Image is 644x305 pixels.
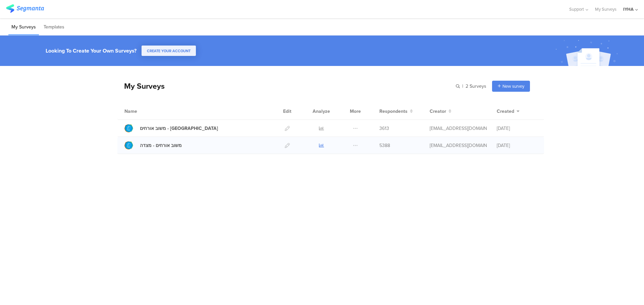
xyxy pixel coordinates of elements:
[124,141,182,150] a: משוב אורחים - מצדה
[553,37,622,68] img: create_account_image.svg
[41,19,67,35] li: Templates
[147,48,191,54] span: CREATE YOUR ACCOUNT
[6,4,44,13] img: segmanta logo
[430,142,487,149] div: ofir@iyha.org.il
[430,125,487,132] div: ofir@iyha.org.il
[497,108,520,115] button: Created
[379,125,389,132] span: 3613
[497,108,514,115] span: Created
[379,108,408,115] span: Respondents
[466,83,486,90] span: 2 Surveys
[124,124,218,133] a: משוב אורחים - [GEOGRAPHIC_DATA]
[311,103,331,120] div: Analyze
[497,142,537,149] div: [DATE]
[623,6,634,12] div: IYHA
[430,108,446,115] span: Creator
[142,46,196,56] button: CREATE YOUR ACCOUNT
[497,125,537,132] div: [DATE]
[502,83,524,89] span: New survey
[569,6,584,12] span: Support
[379,142,390,149] span: 5388
[280,103,294,120] div: Edit
[140,125,218,132] div: משוב אורחים - עין גדי
[379,108,413,115] button: Respondents
[461,83,464,90] span: |
[8,19,39,35] li: My Surveys
[117,80,165,92] div: My Surveys
[46,47,137,55] div: Looking To Create Your Own Surveys?
[430,108,451,115] button: Creator
[140,142,182,149] div: משוב אורחים - מצדה
[348,103,363,120] div: More
[124,108,165,115] div: Name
